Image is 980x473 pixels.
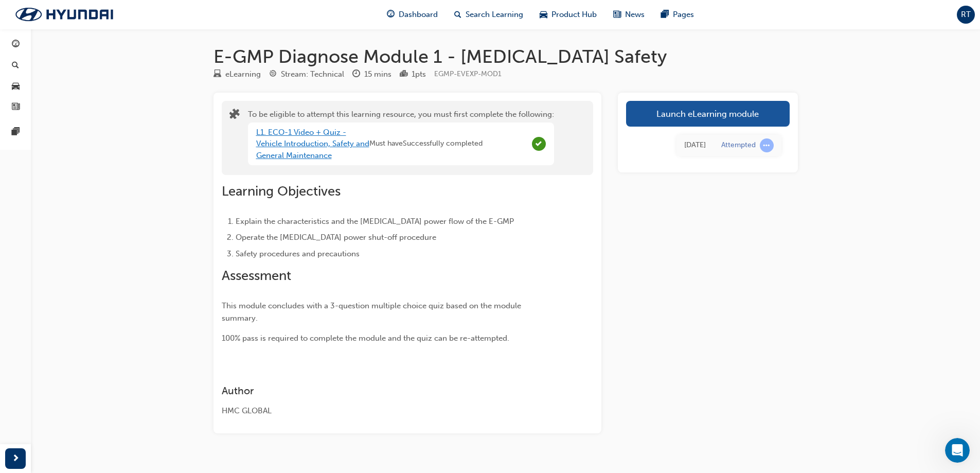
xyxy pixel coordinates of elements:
[551,9,597,21] span: Product Hub
[269,70,277,79] span: target-icon
[222,385,556,397] h3: Author
[379,4,446,25] a: guage-iconDashboard
[222,405,556,417] div: HMC GLOBAL
[12,82,20,91] span: car-icon
[222,334,509,343] span: 100% pass is required to complete the module and the quiz can be re-attempted.
[281,68,344,80] div: Stream: Technical
[387,8,395,21] span: guage-icon
[364,68,391,80] div: 15 mins
[236,233,436,242] span: Operate the [MEDICAL_DATA] power shut-off procedure
[12,103,20,112] span: news-icon
[531,4,605,25] a: car-iconProduct Hub
[12,61,19,71] span: search-icon
[957,6,975,24] button: RT
[222,183,341,199] span: Learning Objectives
[369,138,483,150] span: Must have Successfully completed
[400,70,407,79] span: podium-icon
[12,128,20,137] span: pages-icon
[961,9,971,21] span: RT
[269,68,344,81] div: Stream
[653,4,702,25] a: pages-iconPages
[399,9,438,21] span: Dashboard
[446,4,531,25] a: search-iconSearch Learning
[540,8,547,21] span: car-icon
[661,8,669,21] span: pages-icon
[721,141,756,150] div: Attempted
[225,68,261,80] div: eLearning
[760,138,774,152] span: learningRecordVerb_ATTEMPT-icon
[625,9,645,21] span: News
[229,110,240,121] span: puzzle-icon
[213,70,221,79] span: learningResourceType_ELEARNING-icon
[466,9,523,21] span: Search Learning
[12,452,20,465] span: next-icon
[613,8,621,21] span: news-icon
[12,40,20,49] span: guage-icon
[605,4,653,25] a: news-iconNews
[412,68,426,80] div: 1 pts
[400,68,426,81] div: Points
[673,9,694,21] span: Pages
[626,101,790,127] a: Launch eLearning module
[236,217,514,226] span: Explain the characteristics and the [MEDICAL_DATA] power flow of the E-GMP
[213,68,261,81] div: Type
[352,70,360,79] span: clock-icon
[222,301,523,323] span: This module concludes with a 3-question multiple choice quiz based on the module summary.
[5,4,123,25] img: Trak
[213,45,798,68] h1: E-GMP Diagnose Module 1 - [MEDICAL_DATA] Safety
[532,137,546,151] span: Complete
[222,268,291,284] span: Assessment
[256,128,369,160] a: L1. ECO-1 Video + Quiz - Vehicle Introduction, Safety and General Maintenance
[454,8,461,21] span: search-icon
[236,249,360,258] span: Safety procedures and precautions
[684,139,706,151] div: Thu Aug 21 2025 14:25:24 GMT+1000 (Australian Eastern Standard Time)
[248,109,554,167] div: To be eligible to attempt this learning resource, you must first complete the following:
[352,68,391,81] div: Duration
[945,438,970,463] iframe: Intercom live chat
[434,69,502,78] span: Learning resource code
